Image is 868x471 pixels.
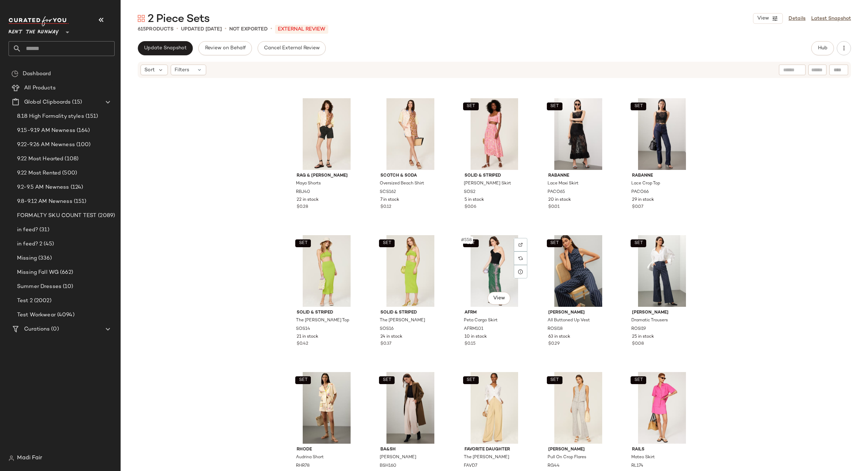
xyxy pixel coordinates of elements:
button: Hub [811,41,834,55]
span: SET [550,104,559,109]
button: View [753,13,783,24]
span: RHODE [297,447,357,453]
span: ROSI19 [631,326,646,332]
span: 24 in stock [380,334,402,340]
button: SET [547,239,562,247]
img: PACO66.jpg [626,98,698,170]
span: $0.29 [548,341,560,347]
span: Missing Fall WG [17,268,59,277]
span: Rabanne [632,173,692,179]
button: SET [379,239,395,247]
span: Test 2 [17,297,33,305]
span: The [PERSON_NAME] [380,317,425,324]
span: All Buttoned Up Vest [548,317,590,324]
span: SET [298,378,307,383]
button: Review on Behalf [198,41,252,55]
span: Rabanne [548,173,608,179]
span: [PERSON_NAME] [632,310,692,316]
span: $0.01 [548,204,560,210]
img: ROSI18.jpg [543,235,614,307]
span: View [757,16,769,21]
span: AFRM [465,310,524,316]
span: (124) [69,183,83,192]
span: 20 in stock [548,197,571,203]
button: SET [631,239,646,247]
span: All Products [24,84,56,92]
span: (15) [71,98,82,106]
span: View [493,295,505,301]
span: (164) [75,127,90,135]
span: Dashboard [23,70,51,78]
img: cfy_white_logo.C9jOOHJF.svg [9,16,69,26]
span: PACO66 [631,189,649,195]
span: Global Clipboards [24,98,71,106]
p: updated [DATE] [181,26,222,33]
p: External REVIEW [275,25,328,34]
span: Lace Maxi Skirt [548,181,578,187]
span: • [176,25,178,33]
span: Test Workwear [17,311,56,319]
button: SET [295,376,311,384]
span: RHR78 [296,463,310,469]
img: svg%3e [9,455,14,461]
span: $0.06 [465,204,476,210]
img: RHR78.jpg [291,372,362,444]
button: Update Snapshot [138,41,193,55]
span: Oversized Beach Shirt [380,181,424,187]
span: Scotch & Soda [380,173,440,179]
span: [PERSON_NAME] [548,310,608,316]
img: RG44.jpg [543,372,614,444]
div: Products [138,26,174,33]
span: in feed? 2 [17,240,42,248]
img: RL174.jpg [626,372,698,444]
img: ROSI19.jpg [626,235,698,307]
span: Rails [632,447,692,453]
span: Solid & Striped [380,310,440,316]
span: SET [634,104,643,109]
span: (10) [61,283,73,291]
button: SET [379,376,395,384]
span: 9.22 Most Hearted [17,155,63,163]
span: Update Snapshot [144,45,187,51]
span: Maya Shorts [296,181,321,187]
button: SET [631,376,646,384]
span: $0.08 [632,341,644,347]
img: SOS2.jpg [459,98,530,170]
button: SET [463,376,479,384]
span: 25 in stock [632,334,654,340]
span: SET [550,241,559,246]
span: 9.22-9.26 AM Newness [17,141,75,149]
span: SET [383,378,391,383]
button: SET [547,376,562,384]
span: (662) [59,268,73,277]
span: SET [634,241,643,246]
p: Not Exported [229,26,268,33]
span: 8.18 High Formality styles [17,112,84,121]
span: 7 in stock [380,197,399,203]
span: $0.28 [297,204,308,210]
span: SOS14 [296,326,310,332]
span: Missing [17,254,37,262]
span: AFRM101 [464,326,483,332]
span: Solid & Striped [465,173,524,179]
img: SOS16.jpg [375,235,446,307]
span: 10 in stock [465,334,487,340]
span: $0.07 [632,204,643,210]
button: SET [295,239,311,247]
span: (45) [42,240,54,248]
span: RG44 [548,463,560,469]
span: (151) [84,112,98,121]
img: PACO65.jpg [543,98,614,170]
span: The [PERSON_NAME] [464,454,509,461]
span: SET [298,241,307,246]
span: PACO65 [548,189,565,195]
span: ROSI18 [548,326,563,332]
span: The [PERSON_NAME] Top [296,317,349,324]
span: SET [383,241,391,246]
span: Filters [175,66,189,74]
span: 63 in stock [548,334,570,340]
span: in feed? [17,226,38,234]
span: (500) [61,169,77,177]
span: $0.15 [465,341,476,347]
span: #558 [460,237,473,244]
